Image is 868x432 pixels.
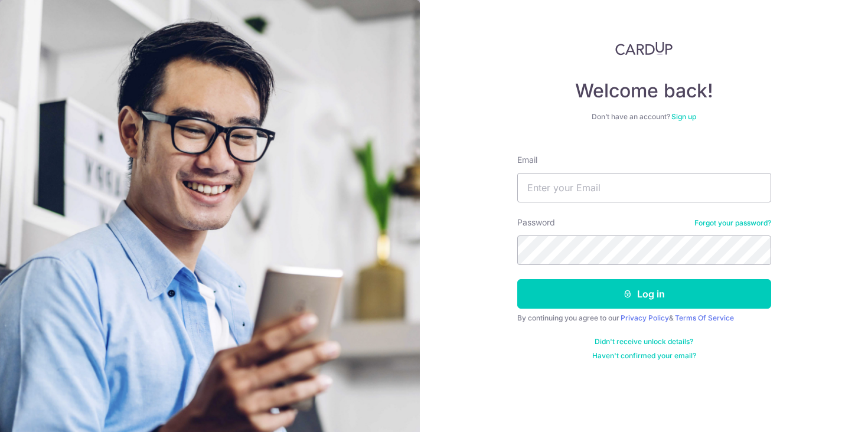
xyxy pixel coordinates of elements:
a: Didn't receive unlock details? [595,337,693,346]
label: Email [517,154,537,166]
a: Haven't confirmed your email? [592,351,696,361]
a: Sign up [671,112,696,121]
img: CardUp Logo [615,41,673,55]
div: Don’t have an account? [517,112,771,122]
h4: Welcome back! [517,79,771,103]
label: Password [517,217,555,228]
a: Privacy Policy [621,313,669,322]
a: Forgot your password? [694,218,771,228]
div: By continuing you agree to our & [517,313,771,323]
button: Log in [517,279,771,309]
input: Enter your Email [517,173,771,202]
a: Terms Of Service [675,313,734,322]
